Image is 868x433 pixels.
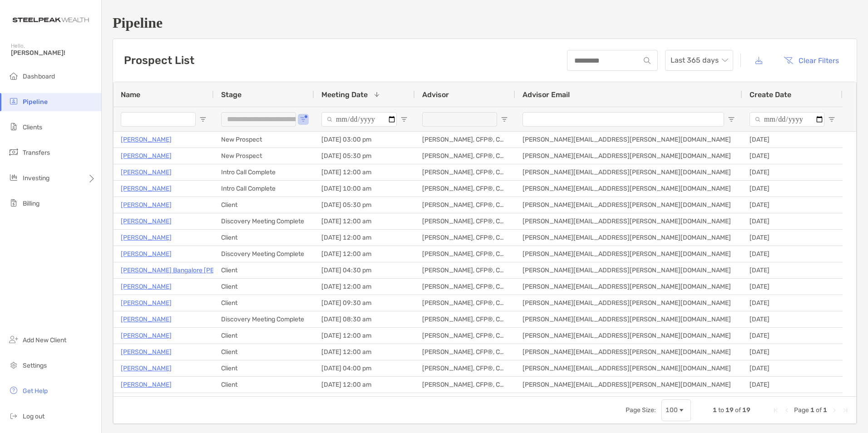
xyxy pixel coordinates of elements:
div: [DATE] 12:00 am [314,246,415,262]
div: Client [214,377,314,393]
a: [PERSON_NAME] [121,232,172,243]
div: [DATE] 12:00 am [314,377,415,393]
p: [PERSON_NAME] [121,297,172,309]
div: [DATE] [742,360,843,376]
div: [PERSON_NAME][EMAIL_ADDRESS][PERSON_NAME][DOMAIN_NAME] [515,132,742,148]
span: Transfers [23,149,50,157]
div: [PERSON_NAME], CFP®, CDFA® [415,246,515,262]
div: Discovery Meeting Complete [214,246,314,262]
a: [PERSON_NAME] [121,199,172,211]
div: [PERSON_NAME], CFP®, CDFA® [415,197,515,213]
img: billing icon [8,197,19,208]
div: [PERSON_NAME][EMAIL_ADDRESS][PERSON_NAME][DOMAIN_NAME] [515,164,742,180]
div: [PERSON_NAME], CFP®, CDFA® [415,181,515,197]
div: [DATE] [742,230,843,246]
div: [DATE] 03:00 pm [314,132,415,148]
div: [PERSON_NAME], CFP®, CDFA® [415,311,515,327]
div: [PERSON_NAME], CFP®, CDFA® [415,132,515,148]
a: [PERSON_NAME] Bangalore [PERSON_NAME] [121,265,255,276]
a: [PERSON_NAME] [121,183,172,194]
div: [PERSON_NAME], CFP®, CDFA® [415,360,515,376]
input: Name Filter Input [121,112,196,127]
button: Open Filter Menu [828,116,835,123]
span: Advisor Email [523,90,570,99]
span: Dashboard [23,73,55,80]
div: [DATE] [742,132,843,148]
div: [DATE] 04:30 pm [314,262,415,278]
span: to [718,406,724,414]
div: Client [214,328,314,344]
img: get-help icon [8,385,19,396]
a: [PERSON_NAME] [121,167,172,178]
div: [DATE] 04:00 pm [314,360,415,376]
p: [PERSON_NAME] [121,281,172,292]
button: Open Filter Menu [300,116,307,123]
div: Client [214,393,314,409]
div: Client [214,197,314,213]
div: Client [214,360,314,376]
div: [PERSON_NAME][EMAIL_ADDRESS][PERSON_NAME][DOMAIN_NAME] [515,246,742,262]
span: Page [794,406,809,414]
input: Create Date Filter Input [750,112,824,127]
div: Intro Call Complete [214,164,314,180]
span: Settings [23,362,47,369]
div: [PERSON_NAME], CFP®, CDFA® [415,262,515,278]
span: Pipeline [23,98,48,106]
div: [DATE] 12:00 am [314,230,415,246]
div: [DATE] 10:00 am [314,181,415,197]
div: [PERSON_NAME][EMAIL_ADDRESS][PERSON_NAME][DOMAIN_NAME] [515,311,742,327]
p: [PERSON_NAME] [121,346,172,358]
div: Client [214,262,314,278]
div: [PERSON_NAME][EMAIL_ADDRESS][PERSON_NAME][DOMAIN_NAME] [515,213,742,229]
div: [DATE] 12:00 am [314,328,415,344]
span: Name [121,90,140,99]
span: 1 [810,406,814,414]
img: settings icon [8,359,19,370]
h3: Prospect List [124,54,194,67]
div: [PERSON_NAME][EMAIL_ADDRESS][PERSON_NAME][DOMAIN_NAME] [515,393,742,409]
p: [PERSON_NAME] [121,363,172,374]
span: Add New Client [23,336,66,344]
div: Client [214,279,314,295]
div: [PERSON_NAME][EMAIL_ADDRESS][PERSON_NAME][DOMAIN_NAME] [515,295,742,311]
span: Clients [23,123,42,131]
div: [DATE] [742,262,843,278]
div: [PERSON_NAME], CFP®, CDFA® [415,213,515,229]
img: add_new_client icon [8,334,19,345]
button: Clear Filters [777,50,846,70]
div: Page Size [661,399,691,421]
p: [PERSON_NAME] [121,248,172,260]
div: [PERSON_NAME], CFP®, CDFA® [415,148,515,164]
div: [PERSON_NAME], CFP®, CDFA® [415,279,515,295]
div: [PERSON_NAME][EMAIL_ADDRESS][PERSON_NAME][DOMAIN_NAME] [515,344,742,360]
a: [PERSON_NAME] [121,150,172,162]
div: [DATE] 09:30 am [314,295,415,311]
div: [DATE] [742,197,843,213]
div: [PERSON_NAME][EMAIL_ADDRESS][PERSON_NAME][DOMAIN_NAME] [515,279,742,295]
div: Last Page [842,407,849,414]
div: [PERSON_NAME][EMAIL_ADDRESS][PERSON_NAME][DOMAIN_NAME] [515,197,742,213]
div: [PERSON_NAME][EMAIL_ADDRESS][PERSON_NAME][DOMAIN_NAME] [515,377,742,393]
div: [DATE] [742,246,843,262]
div: [DATE] 12:00 am [314,393,415,409]
a: [PERSON_NAME] [121,379,172,390]
div: [PERSON_NAME][EMAIL_ADDRESS][PERSON_NAME][DOMAIN_NAME] [515,181,742,197]
a: [PERSON_NAME] [121,314,172,325]
img: pipeline icon [8,96,19,107]
button: Open Filter Menu [501,116,508,123]
div: [DATE] 08:30 am [314,311,415,327]
div: [DATE] [742,181,843,197]
div: [DATE] [742,393,843,409]
a: [PERSON_NAME] [121,330,172,341]
div: [PERSON_NAME], CFP®, CDFA® [415,344,515,360]
div: New Prospect [214,132,314,148]
a: [PERSON_NAME] [121,216,172,227]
